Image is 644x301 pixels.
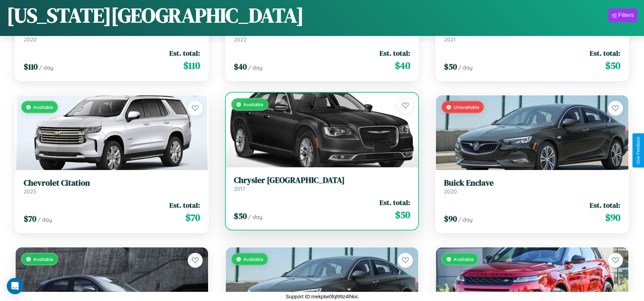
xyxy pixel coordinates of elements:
a: Buick Enclave2020 [444,178,620,195]
button: Filters [608,8,637,22]
span: 2020 [24,36,37,43]
span: 2017 [234,185,245,192]
h1: [US_STATE][GEOGRAPHIC_DATA] [7,1,304,29]
span: $ 50 [605,59,620,72]
span: / day [248,64,262,71]
span: / day [38,216,52,223]
span: $ 110 [24,61,38,72]
span: $ 50 [395,208,410,222]
span: 2023 [24,188,36,195]
span: $ 40 [234,61,247,72]
span: $ 50 [444,61,457,72]
span: Est. total: [169,48,200,58]
span: $ 40 [395,59,410,72]
a: Chevrolet Citation2023 [24,178,200,195]
span: / day [248,213,262,220]
span: $ 90 [605,211,620,224]
span: $ 50 [234,210,247,222]
p: Support ID: mekptw0fql99z4lhkic [286,292,358,301]
span: Est. total: [590,48,620,58]
h3: Buick Enclave [444,178,620,188]
span: Available [454,256,474,262]
span: Est. total: [169,200,200,210]
span: $ 70 [185,211,200,224]
span: 2022 [234,36,246,43]
span: Available [243,256,263,262]
span: / day [458,216,473,223]
span: Est. total: [380,48,410,58]
div: Open Intercom Messenger [7,278,23,294]
span: Est. total: [380,197,410,207]
span: Available [243,101,263,107]
span: Available [33,256,53,262]
a: Chrysler [GEOGRAPHIC_DATA]2017 [234,175,410,192]
span: 2021 [444,36,456,43]
span: Est. total: [590,200,620,210]
span: / day [39,64,53,71]
span: Unavailable [454,104,479,110]
span: Available [33,104,53,110]
div: Filters [618,12,634,19]
div: Give Feedback [636,137,641,164]
span: / day [458,64,473,71]
span: 2020 [444,188,457,195]
span: $ 110 [183,59,200,72]
span: $ 70 [24,213,36,224]
h3: Chevrolet Citation [24,178,200,188]
h3: Chrysler [GEOGRAPHIC_DATA] [234,175,410,185]
span: $ 90 [444,213,457,224]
